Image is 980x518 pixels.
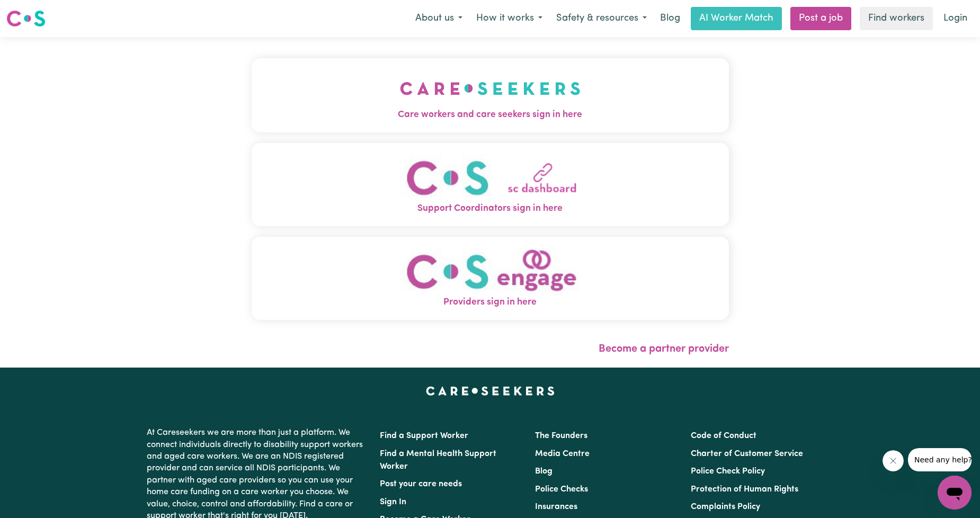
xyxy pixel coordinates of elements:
[790,7,851,30] a: Post a job
[691,450,803,458] a: Charter of Customer Service
[6,6,46,31] a: Careseekers logo
[883,450,904,471] iframe: Close message
[535,485,588,494] a: Police Checks
[535,467,553,476] a: Blog
[549,7,654,30] button: Safety & resources
[252,143,729,226] button: Support Coordinators sign in here
[252,237,729,320] button: Providers sign in here
[380,450,496,471] a: Find a Mental Health Support Worker
[691,432,756,440] a: Code of Conduct
[908,448,972,471] iframe: Message from company
[691,503,760,511] a: Complaints Policy
[252,108,729,122] span: Care workers and care seekers sign in here
[469,7,549,30] button: How it works
[380,480,462,488] a: Post your care needs
[380,432,468,440] a: Find a Support Worker
[691,485,798,494] a: Protection of Human Rights
[937,7,974,30] a: Login
[408,7,469,30] button: About us
[252,58,729,132] button: Care workers and care seekers sign in here
[426,387,555,395] a: Careseekers home page
[252,202,729,216] span: Support Coordinators sign in here
[535,450,590,458] a: Media Centre
[938,476,972,510] iframe: Button to launch messaging window
[252,296,729,309] span: Providers sign in here
[6,9,46,28] img: Careseekers logo
[380,498,406,506] a: Sign In
[654,7,687,30] a: Blog
[599,344,729,354] a: Become a partner provider
[535,432,587,440] a: The Founders
[691,467,765,476] a: Police Check Policy
[860,7,933,30] a: Find workers
[6,7,64,16] span: Need any help?
[691,7,782,30] a: AI Worker Match
[535,503,577,511] a: Insurances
